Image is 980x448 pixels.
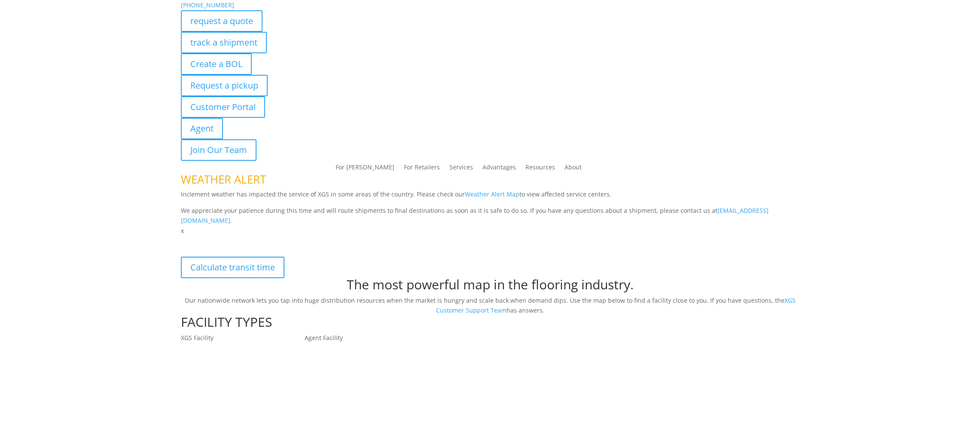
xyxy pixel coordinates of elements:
p: x [181,226,800,236]
a: For Retailers [404,164,440,174]
h1: The most powerful map in the flooring industry. [181,278,800,295]
p: XGS Distribution Network [181,236,800,257]
a: About [565,164,582,174]
a: request a quote [181,10,263,32]
p: Agent Facility [305,333,428,343]
a: track a shipment [181,32,267,53]
a: [PHONE_NUMBER] [181,1,234,9]
a: Resources [525,164,555,174]
a: For [PERSON_NAME] [336,164,394,174]
a: Join Our Team [181,139,256,161]
h1: FACILITY TYPES [181,316,800,333]
a: Advantages [482,164,516,174]
a: Customer Portal [181,96,265,118]
a: Create a BOL [181,53,252,75]
a: Request a pickup [181,75,268,96]
p: Inclement weather has impacted the service of XGS in some areas of the country. Please check our ... [181,189,800,206]
a: Services [449,164,473,174]
p: XGS Facility [181,333,305,343]
p: Our nationwide network lets you tap into huge distribution resources when the market is hungry an... [181,295,800,316]
a: Weather Alert Map [465,190,519,198]
span: WEATHER ALERT [181,172,266,187]
a: Agent [181,118,223,139]
a: Calculate transit time [181,257,284,278]
p: We appreciate your patience during this time and will route shipments to final destinations as so... [181,206,800,226]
